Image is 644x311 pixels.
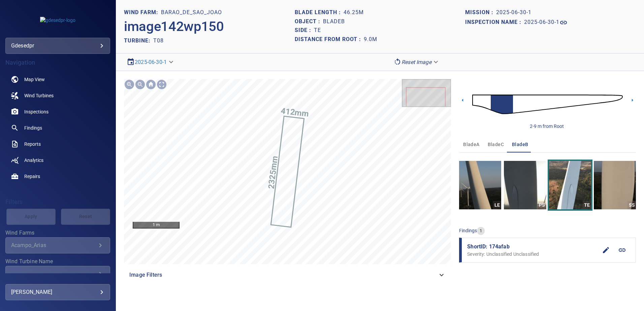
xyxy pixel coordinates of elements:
span: 1 [477,228,485,234]
div: Toggle full page [156,79,167,90]
span: ShortID: 174afab [467,243,598,251]
h1: 2025-06-30-1 [496,9,532,16]
p: Severity: Unclassified Unclassified [467,251,598,257]
a: SS [594,161,636,209]
a: 2025-06-30-1 [135,59,167,65]
span: Wind Turbines [24,92,54,99]
span: bladeB [512,140,528,149]
a: reports noActive [5,136,110,152]
a: LE [459,161,501,209]
a: inspections noActive [5,104,110,120]
div: Go home [146,79,156,90]
h1: 46.25m [344,9,364,16]
span: Inspections [24,108,49,115]
div: [PERSON_NAME] [11,287,104,298]
a: analytics noActive [5,152,110,168]
label: Wind Farms [5,230,110,236]
h1: Side : [295,27,314,34]
h1: Object : [295,19,323,25]
div: Acampo_Arias [11,242,96,248]
h2: T08 [153,37,164,44]
span: Image Filters [129,271,438,279]
div: 2025-06-30-1 [124,56,178,68]
h1: Distance from root : [295,36,364,43]
a: 2025-06-30-1 [524,19,568,27]
div: Image Filters [124,267,451,283]
a: TE [549,161,591,209]
h1: Barao_de_Sao_Joao [161,9,222,16]
a: PS [504,161,546,209]
text: 2325mm [266,155,280,189]
span: bladeC [488,140,504,149]
text: 412mm [280,106,310,119]
a: windturbines noActive [5,88,110,104]
img: gdesedpr-logo [40,17,75,24]
span: Reports [24,141,41,147]
div: Zoom out [135,79,146,90]
span: Analytics [24,157,43,164]
div: PS [538,201,546,209]
span: bladeA [463,140,479,149]
a: repairs noActive [5,168,110,184]
img: d [472,86,623,123]
div: SS [627,201,636,209]
span: Repairs [24,173,40,180]
div: LE [493,201,501,209]
h2: TURBINE: [124,37,153,44]
h1: WIND FARM: [124,9,161,16]
h1: bladeB [323,19,345,25]
div: Wind Turbine Name [5,266,110,282]
span: Findings [24,125,42,131]
span: findings [459,228,477,233]
div: gdesedpr [5,38,110,54]
h1: 2025-06-30-1 [524,19,559,26]
div: gdesedpr [11,40,104,51]
h2: image142wp150 [124,19,224,35]
span: Map View [24,76,45,83]
div: TE [583,201,591,209]
div: Reset Image [391,56,442,68]
h1: 9.0m [364,36,377,43]
em: Reset Image [401,59,431,65]
h4: Navigation [5,59,110,66]
h1: Inspection name : [465,19,524,26]
div: Wind Farms [5,237,110,253]
h1: Mission : [465,9,496,16]
div: Zoom in [124,79,135,90]
h1: Blade length : [295,9,344,16]
h4: Filters [5,199,110,205]
a: findings noActive [5,120,110,136]
div: 2-9 m from Root [530,123,564,130]
h1: TE [314,27,321,34]
label: Wind Turbine Name [5,259,110,264]
a: map noActive [5,71,110,88]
